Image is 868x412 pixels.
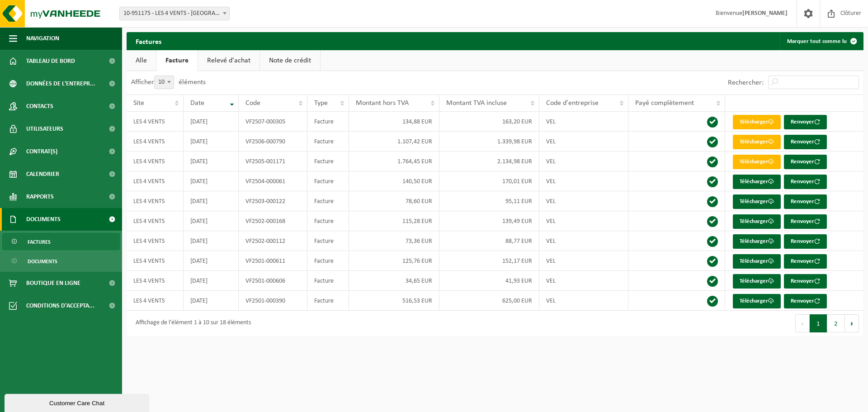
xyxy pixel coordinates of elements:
[349,231,439,251] td: 73,36 EUR
[5,392,151,412] iframe: chat widget
[120,7,229,20] span: 10-951175 - LES 4 VENTS - NIVELLES
[539,231,628,251] td: VEL
[439,231,539,251] td: 88,77 EUR
[733,274,781,289] a: Télécharger
[133,99,144,107] span: Site
[239,251,307,271] td: VF2501-000611
[239,211,307,231] td: VF2502-000168
[349,291,439,311] td: 516,53 EUR
[307,211,349,231] td: Facture
[26,208,61,231] span: Documents
[190,99,204,107] span: Date
[784,254,827,269] button: Renvoyer
[307,231,349,251] td: Facture
[119,7,230,20] span: 10-951175 - LES 4 VENTS - NIVELLES
[539,271,628,291] td: VEL
[349,171,439,191] td: 140,50 EUR
[784,294,827,308] button: Renvoyer
[239,171,307,191] td: VF2504-000061
[539,171,628,191] td: VEL
[184,271,238,291] td: [DATE]
[439,291,539,311] td: 625,00 EUR
[239,191,307,211] td: VF2503-000122
[439,211,539,231] td: 139,49 EUR
[239,112,307,132] td: VF2507-000305
[784,135,827,149] button: Renvoyer
[784,115,827,129] button: Renvoyer
[260,50,320,71] a: Note de crédit
[439,152,539,171] td: 2.134,98 EUR
[239,231,307,251] td: VF2502-000112
[127,271,184,291] td: LES 4 VENTS
[349,271,439,291] td: 34,65 EUR
[28,253,57,270] span: Documents
[26,95,53,118] span: Contacts
[184,171,238,191] td: [DATE]
[127,171,184,191] td: LES 4 VENTS
[127,211,184,231] td: LES 4 VENTS
[439,191,539,211] td: 95,11 EUR
[28,233,51,251] span: Factures
[127,112,184,132] td: LES 4 VENTS
[349,132,439,152] td: 1.107,42 EUR
[127,132,184,152] td: LES 4 VENTS
[26,163,59,185] span: Calendrier
[127,191,184,211] td: LES 4 VENTS
[156,50,198,71] a: Facture
[245,99,260,107] span: Code
[439,132,539,152] td: 1.339,98 EUR
[307,291,349,311] td: Facture
[439,112,539,132] td: 163,20 EUR
[784,155,827,169] button: Renvoyer
[827,314,845,332] button: 2
[784,234,827,249] button: Renvoyer
[439,271,539,291] td: 41,93 EUR
[349,211,439,231] td: 115,28 EUR
[184,112,238,132] td: [DATE]
[784,214,827,229] button: Renvoyer
[546,99,599,107] span: Code d'entreprise
[26,294,94,317] span: Conditions d'accepta...
[26,50,75,72] span: Tableau de bord
[127,152,184,171] td: LES 4 VENTS
[349,191,439,211] td: 78,60 EUR
[539,191,628,211] td: VEL
[184,132,238,152] td: [DATE]
[539,112,628,132] td: VEL
[780,32,863,50] button: Marquer tout comme lu
[356,99,409,107] span: Montant hors TVA
[539,211,628,231] td: VEL
[539,152,628,171] td: VEL
[184,231,238,251] td: [DATE]
[307,152,349,171] td: Facture
[635,99,694,107] span: Payé complètement
[784,194,827,209] button: Renvoyer
[733,135,781,149] a: Télécharger
[307,132,349,152] td: Facture
[131,315,251,331] div: Affichage de l'élément 1 à 10 sur 18 éléments
[154,76,174,89] span: 10
[307,171,349,191] td: Facture
[2,233,120,250] a: Factures
[26,272,80,294] span: Boutique en ligne
[184,152,238,171] td: [DATE]
[733,294,781,308] a: Télécharger
[184,251,238,271] td: [DATE]
[127,291,184,311] td: LES 4 VENTS
[127,231,184,251] td: LES 4 VENTS
[733,155,781,169] a: Télécharger
[539,132,628,152] td: VEL
[742,10,788,17] strong: [PERSON_NAME]
[131,79,206,86] label: Afficher éléments
[26,185,54,208] span: Rapports
[198,50,259,71] a: Relevé d'achat
[733,234,781,249] a: Télécharger
[439,171,539,191] td: 170,01 EUR
[127,32,170,50] h2: Factures
[784,274,827,289] button: Renvoyer
[127,50,156,71] a: Alle
[2,252,120,270] a: Documents
[314,99,328,107] span: Type
[307,271,349,291] td: Facture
